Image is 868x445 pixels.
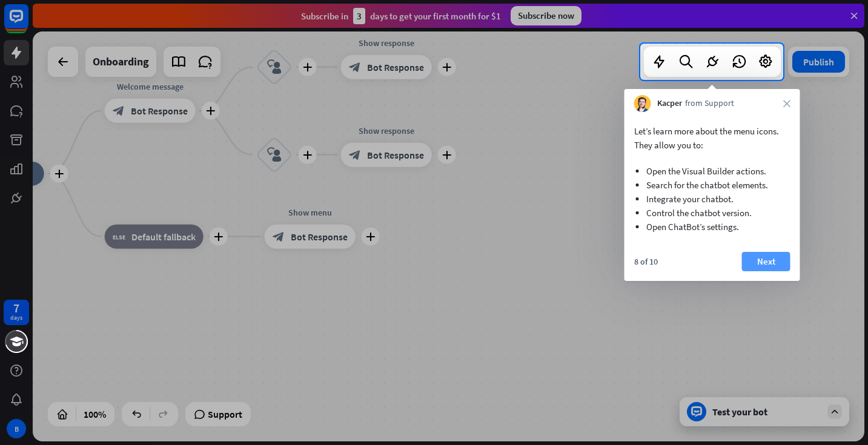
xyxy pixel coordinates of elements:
button: Next [742,252,790,271]
i: close [783,100,790,107]
span: from Support [685,97,734,110]
li: Open the Visual Builder actions. [646,164,778,178]
li: Control the chatbot version. [646,206,778,220]
span: Kacper [657,97,682,110]
li: Integrate your chatbot. [646,192,778,206]
p: Let’s learn more about the menu icons. They allow you to: [634,124,790,152]
li: Open ChatBot’s settings. [646,220,778,234]
div: 8 of 10 [634,256,658,267]
li: Search for the chatbot elements. [646,178,778,192]
button: Open LiveChat chat widget [10,5,46,41]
